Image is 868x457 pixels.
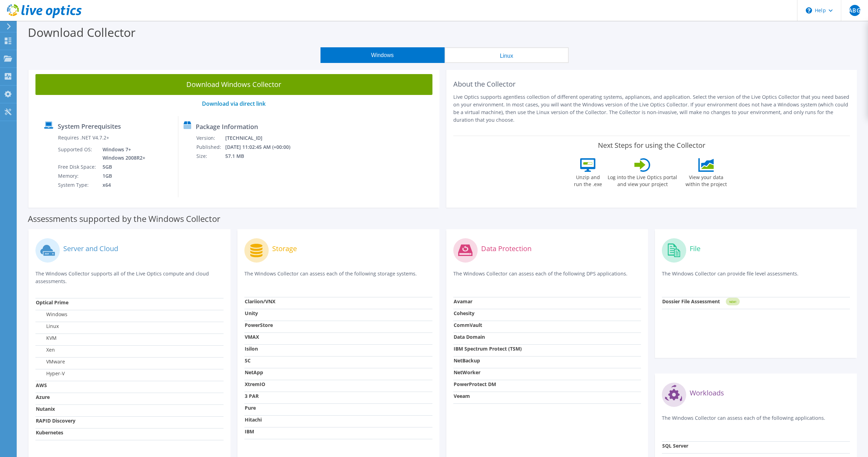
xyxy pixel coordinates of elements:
[97,145,147,162] td: Windows 7+ Windows 2008R2+
[36,335,57,342] label: KVM
[36,311,67,318] label: Windows
[36,358,65,365] label: VMware
[453,270,641,284] p: The Windows Collector can assess each of the following DPS applications.
[36,382,47,388] strong: AWS
[454,369,480,376] strong: NetWorker
[225,152,300,161] td: 57.1 MB
[481,245,532,252] label: Data Protection
[245,381,265,387] strong: XtremIO
[454,322,482,328] strong: CommVault
[97,171,147,181] td: 1GB
[849,5,860,16] span: ABG
[97,162,147,171] td: 5GB
[36,346,55,353] label: Xen
[598,141,705,150] label: Next Steps for using the Collector
[36,417,75,424] strong: RAPID Discovery
[607,172,678,188] label: Log into the Live Optics portal and view your project
[245,416,262,423] strong: Hitachi
[225,143,300,152] td: [DATE] 11:02:45 AM (+00:00)
[58,145,97,162] td: Supported OS:
[28,24,136,40] label: Download Collector
[58,123,121,130] label: System Prerequisites
[36,370,65,377] label: Hyper-V
[690,390,724,396] label: Workloads
[58,181,97,190] td: System Type:
[690,245,700,252] label: File
[572,172,604,188] label: Unzip and run the .exe
[245,322,273,328] strong: PowerStore
[202,100,266,107] a: Download via direct link
[196,152,225,161] td: Size:
[36,394,50,400] strong: Azure
[245,298,275,305] strong: Clariion/VNX
[36,323,59,330] label: Linux
[454,334,485,340] strong: Data Domain
[245,428,254,435] strong: IBM
[28,215,220,222] label: Assessments supported by the Windows Collector
[35,270,224,285] p: The Windows Collector supports all of the Live Optics compute and cloud assessments.
[453,93,850,124] p: Live Optics supports agentless collection of different operating systems, appliances, and applica...
[36,406,55,412] strong: Nutanix
[662,414,850,428] p: The Windows Collector can assess each of the following applications.
[35,74,432,95] a: Download Windows Collector
[245,369,263,376] strong: NetApp
[245,345,258,352] strong: Isilon
[245,357,251,364] strong: SC
[244,270,432,284] p: The Windows Collector can assess each of the following storage systems.
[97,181,147,190] td: x64
[454,393,470,399] strong: Veeam
[63,245,118,252] label: Server and Cloud
[245,310,258,316] strong: Unity
[454,298,472,305] strong: Avamar
[245,334,259,340] strong: VMAX
[453,80,850,88] h2: About the Collector
[806,7,812,14] svg: \n
[196,134,225,143] td: Version:
[196,123,258,130] label: Package Information
[58,162,97,171] td: Free Disk Space:
[445,47,569,63] button: Linux
[245,404,256,411] strong: Pure
[36,429,63,436] strong: Kubernetes
[36,299,68,306] strong: Optical Prime
[681,172,731,188] label: View your data within the project
[662,270,850,284] p: The Windows Collector can provide file level assessments.
[272,245,297,252] label: Storage
[662,442,688,449] strong: SQL Server
[454,381,496,387] strong: PowerProtect DM
[662,298,720,305] strong: Dossier File Assessment
[321,47,445,63] button: Windows
[454,357,480,364] strong: NetBackup
[225,134,300,143] td: [TECHNICAL_ID]
[245,393,259,399] strong: 3 PAR
[58,134,109,141] label: Requires .NET V4.7.2+
[454,345,522,352] strong: IBM Spectrum Protect (TSM)
[58,171,97,181] td: Memory:
[454,310,474,316] strong: Cohesity
[729,300,736,304] tspan: NEW!
[196,143,225,152] td: Published:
